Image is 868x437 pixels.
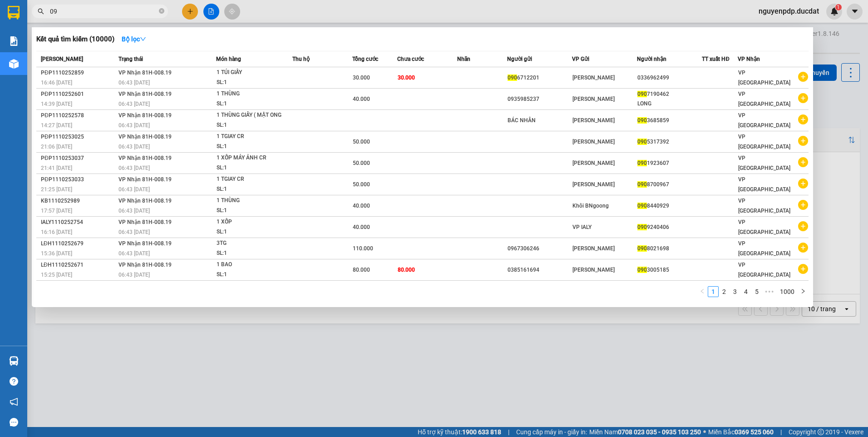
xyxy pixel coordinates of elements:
div: 1 TÚI GIẤY [217,68,285,78]
span: plus-circle [798,93,808,103]
span: 06:43 [DATE] [118,208,150,214]
img: warehouse-icon [9,59,19,69]
button: left [697,286,708,297]
span: VP Nhận 81H-008.19 [118,198,172,204]
a: 3 [730,287,740,297]
h3: Kết quả tìm kiếm ( 10000 ) [36,35,114,44]
span: VP Nhận 81H-008.19 [118,70,172,76]
div: PĐP1110252601 [41,89,116,99]
span: search [38,8,44,15]
span: VP Nhận [738,56,760,62]
div: 3TG [217,238,285,248]
strong: Bộ lọc [122,35,146,43]
span: VP Nhận 81H-008.19 [118,134,172,140]
span: 15:36 [DATE] [41,250,72,257]
div: LONG [637,99,701,109]
div: SL: 1 [217,99,285,109]
span: Món hàng [216,56,241,62]
div: 1 TGIAY CR [217,174,285,184]
div: SL: 1 [217,78,285,88]
img: logo-vxr [8,6,20,20]
span: plus-circle [798,243,808,253]
div: 1 BAO [217,260,285,270]
li: Next 5 Pages [762,286,777,297]
div: SL: 1 [217,163,285,173]
div: 8440929 [637,201,701,211]
span: Người gửi [507,56,532,62]
span: VP [GEOGRAPHIC_DATA] [738,112,790,129]
span: 40.000 [353,224,370,230]
span: 06:43 [DATE] [118,250,150,257]
span: 30.000 [398,74,415,81]
span: 090 [637,139,647,145]
a: 4 [741,287,751,297]
input: Tìm tên, số ĐT hoặc mã đơn [50,6,157,16]
button: right [798,286,809,297]
span: 090 [637,203,647,209]
span: 06:43 [DATE] [118,165,150,171]
div: LĐH1110252679 [41,239,116,248]
span: plus-circle [798,157,808,167]
div: 1 THÙNG [217,89,285,99]
span: 06:43 [DATE] [118,144,150,150]
a: 2 [719,287,729,297]
div: 3005185 [637,265,701,275]
span: [PERSON_NAME] [572,267,615,273]
span: plus-circle [798,136,808,146]
span: ••• [762,286,777,297]
span: 16:46 [DATE] [41,79,72,86]
span: VP [GEOGRAPHIC_DATA] [738,176,790,193]
span: 090 [637,267,647,273]
span: VP [GEOGRAPHIC_DATA] [738,198,790,214]
span: VP Gửi [572,56,589,62]
span: close-circle [159,8,164,14]
div: 0935985237 [508,94,572,104]
span: 06:43 [DATE] [118,229,150,235]
span: VP [GEOGRAPHIC_DATA] [738,219,790,235]
span: [PERSON_NAME] [572,117,615,124]
li: 3 [730,286,740,297]
span: VP [GEOGRAPHIC_DATA] [738,134,790,150]
div: PĐP1110253025 [41,132,116,142]
div: SL: 1 [217,142,285,152]
a: 1000 [777,287,797,297]
span: Người nhận [637,56,666,62]
li: Next Page [798,286,809,297]
div: PĐP1110252859 [41,68,116,78]
span: 15:25 [DATE] [41,272,72,278]
img: warehouse-icon [9,356,19,366]
li: Previous Page [697,286,708,297]
button: Bộ lọcdown [114,32,153,46]
div: 3685859 [637,116,701,125]
span: 50.000 [353,181,370,188]
div: SL: 1 [217,270,285,280]
span: Trạng thái [118,56,143,62]
span: 090 [637,224,647,230]
span: VP Nhận 81H-008.19 [118,176,172,183]
div: 1923607 [637,159,701,168]
span: [PERSON_NAME] [572,181,615,188]
span: plus-circle [798,114,808,124]
a: 5 [752,287,762,297]
div: 7190462 [637,89,701,99]
span: question-circle [10,377,18,386]
img: solution-icon [9,36,19,46]
span: 06:43 [DATE] [118,272,150,278]
span: close-circle [159,7,164,16]
span: VP Nhận 81H-008.19 [118,112,172,119]
span: VP [GEOGRAPHIC_DATA] [738,240,790,257]
div: PĐP1110252578 [41,111,116,120]
span: plus-circle [798,179,808,189]
span: 110.000 [353,245,373,252]
span: 06:43 [DATE] [118,101,150,107]
span: VP Nhận 81H-008.19 [118,262,172,268]
div: 5317392 [637,137,701,147]
div: SL: 1 [217,184,285,194]
span: down [140,36,146,42]
span: 17:57 [DATE] [41,208,72,214]
div: LĐH1110252671 [41,260,116,270]
li: 4 [740,286,751,297]
span: 50.000 [353,160,370,166]
div: IALY1110252754 [41,218,116,227]
span: TT xuất HĐ [702,56,730,62]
